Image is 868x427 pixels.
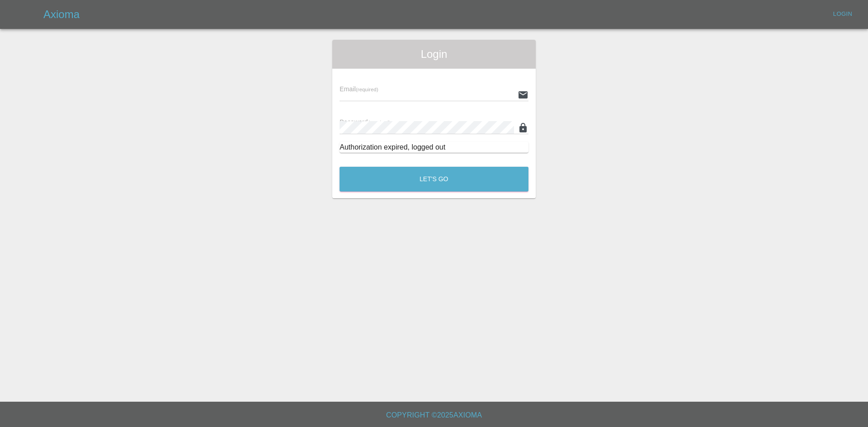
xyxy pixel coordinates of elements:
[356,87,378,92] small: (required)
[43,7,80,22] h5: Axioma
[340,118,390,126] span: Password
[340,142,528,153] div: Authorization expired, logged out
[340,167,528,192] button: Let's Go
[828,7,857,21] a: Login
[7,409,861,422] h6: Copyright © 2025 Axioma
[340,85,378,93] span: Email
[368,120,391,125] small: (required)
[340,47,528,61] span: Login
